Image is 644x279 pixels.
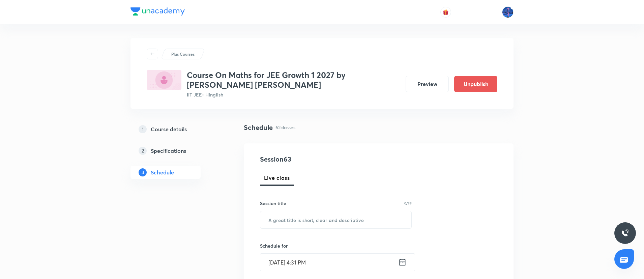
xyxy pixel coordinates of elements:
[275,124,295,131] p: 62 classes
[260,242,412,249] h6: Schedule for
[404,201,412,205] p: 0/99
[260,200,286,207] h6: Session title
[151,147,186,155] h5: Specifications
[502,6,514,18] img: Mahesh Bhat
[244,122,273,133] h4: Schedule
[621,229,629,237] img: ttu
[264,174,290,182] span: Live class
[130,122,222,136] a: 1Course details
[454,76,497,92] button: Unpublish
[443,9,449,15] img: avatar
[406,76,449,92] button: Preview
[139,147,147,155] p: 2
[139,125,147,133] p: 1
[130,7,185,17] a: Company Logo
[187,91,400,98] p: IIT JEE • Hinglish
[440,7,451,18] button: avatar
[130,7,185,16] img: Company Logo
[171,51,195,57] p: Plus Courses
[187,70,400,90] h3: Course On Maths for JEE Growth 1 2027 by [PERSON_NAME] [PERSON_NAME]
[130,144,222,158] a: 2Specifications
[260,154,383,164] h4: Session 63
[139,168,147,176] p: 3
[151,168,174,176] h5: Schedule
[147,70,181,90] img: 03989623-FDD2-4897-BD26-A8F43B2D8406_plus.png
[260,211,411,228] input: A great title is short, clear and descriptive
[151,125,187,133] h5: Course details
